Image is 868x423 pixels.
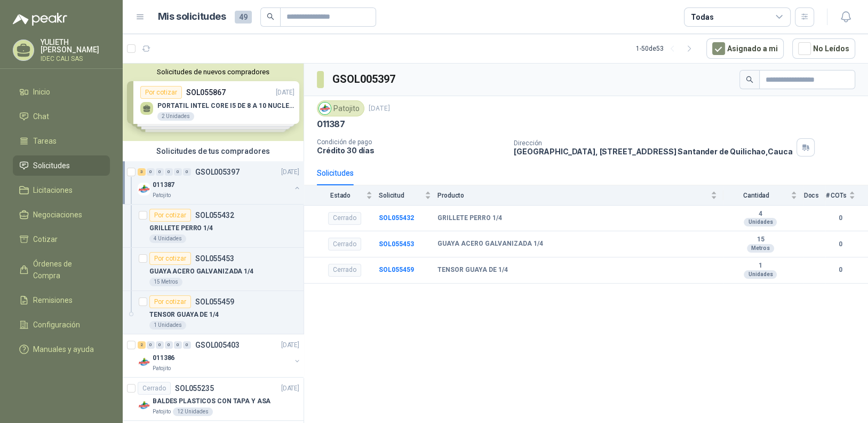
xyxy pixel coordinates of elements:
p: BALDES PLASTICOS CON TAPA Y ASA [153,396,270,406]
div: 4 Unidades [149,234,186,243]
p: [GEOGRAPHIC_DATA], [STREET_ADDRESS] Santander de Quilichao , Cauca [514,147,792,156]
a: Por cotizarSOL055453GUAYA ACERO GALVANIZADA 1/415 Metros [123,248,304,291]
b: 0 [825,239,855,249]
span: Remisiones [33,294,73,306]
div: Cerrado [138,382,171,395]
div: Solicitudes de nuevos compradoresPor cotizarSOL055867[DATE] PORTATIL INTEL CORE I5 DE 8 A 10 NUCL... [123,64,304,141]
h3: GSOL005397 [332,71,397,88]
div: 0 [156,168,164,176]
span: Inicio [33,86,50,98]
p: YULIETH [PERSON_NAME] [41,38,110,53]
th: Producto [437,185,723,205]
p: Condición de pago [317,138,505,146]
p: Dirección [514,139,792,147]
div: Unidades [744,270,777,279]
span: # COTs [825,192,847,199]
div: Cerrado [328,212,361,225]
div: Patojito [317,100,364,116]
div: 0 [165,168,173,176]
div: 0 [183,341,191,349]
b: 15 [723,236,797,244]
span: Licitaciones [33,184,73,196]
p: [DATE] [281,383,299,394]
button: No Leídos [792,38,855,59]
div: 1 Unidades [149,321,186,330]
span: Órdenes de Compra [33,258,100,281]
p: [DATE] [281,340,299,350]
p: SOL055453 [195,255,234,262]
a: SOL055453 [379,240,414,248]
span: search [267,13,274,20]
p: SOL055459 [195,298,234,305]
p: SOL055432 [195,211,234,219]
b: SOL055432 [379,214,414,222]
p: GRILLETE PERRO 1/4 [149,223,213,233]
a: Solicitudes [13,155,110,176]
div: Unidades [744,218,777,226]
th: Docs [803,185,825,205]
b: 1 [723,262,797,270]
span: Negociaciones [33,209,82,221]
div: 1 - 50 de 53 [636,40,698,57]
a: Tareas [13,131,110,151]
img: Company Logo [138,183,150,195]
a: Cotizar [13,229,110,249]
div: 0 [183,168,191,176]
div: 0 [156,341,164,349]
img: Company Logo [319,103,331,114]
a: Negociaciones [13,205,110,225]
a: Manuales y ayuda [13,339,110,359]
a: CerradoSOL055235[DATE] Company LogoBALDES PLASTICOS CON TAPA Y ASAPatojito12 Unidades [123,378,304,421]
div: Por cotizar [149,295,191,308]
div: Por cotizar [149,209,191,222]
th: Solicitud [379,185,437,205]
div: Cerrado [328,264,361,277]
div: 0 [174,168,182,176]
th: Cantidad [723,185,803,205]
div: Cerrado [328,238,361,250]
p: Patojito [153,408,171,416]
b: GRILLETE PERRO 1/4 [437,214,502,223]
span: Cotizar [33,233,58,245]
a: Remisiones [13,290,110,310]
span: Chat [33,111,49,122]
div: 0 [147,341,155,349]
a: Órdenes de Compra [13,254,110,286]
p: 011387 [153,180,174,190]
a: 2 0 0 0 0 0 GSOL005403[DATE] Company Logo011386Patojito [138,339,301,373]
button: Solicitudes de nuevos compradores [127,68,299,76]
b: TENSOR GUAYA DE 1/4 [437,266,508,275]
span: Estado [317,192,364,199]
img: Logo peakr [13,13,67,26]
a: Chat [13,106,110,127]
b: 0 [825,213,855,223]
b: 4 [723,210,797,218]
p: Patojito [153,191,171,200]
p: Patojito [153,364,171,373]
span: Solicitud [379,192,423,199]
div: 0 [165,341,173,349]
p: 011387 [317,119,345,130]
div: Metros [747,244,774,253]
div: Solicitudes de tus compradores [123,141,304,161]
span: Tareas [33,135,57,147]
span: Producto [437,192,708,199]
p: GSOL005403 [195,341,240,349]
div: 0 [174,341,182,349]
a: Por cotizarSOL055432GRILLETE PERRO 1/44 Unidades [123,205,304,248]
div: 2 [138,341,146,349]
div: 15 Metros [149,278,182,286]
div: Por cotizar [149,252,191,265]
button: Asignado a mi [706,38,784,59]
p: IDEC CALI SAS [41,56,110,62]
div: Todas [691,11,713,23]
a: Inicio [13,82,110,102]
p: GSOL005397 [195,168,240,176]
img: Company Logo [138,399,150,412]
p: TENSOR GUAYA DE 1/4 [149,310,219,320]
img: Company Logo [138,356,150,369]
h1: Mis solicitudes [158,9,226,25]
a: SOL055459 [379,266,414,273]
